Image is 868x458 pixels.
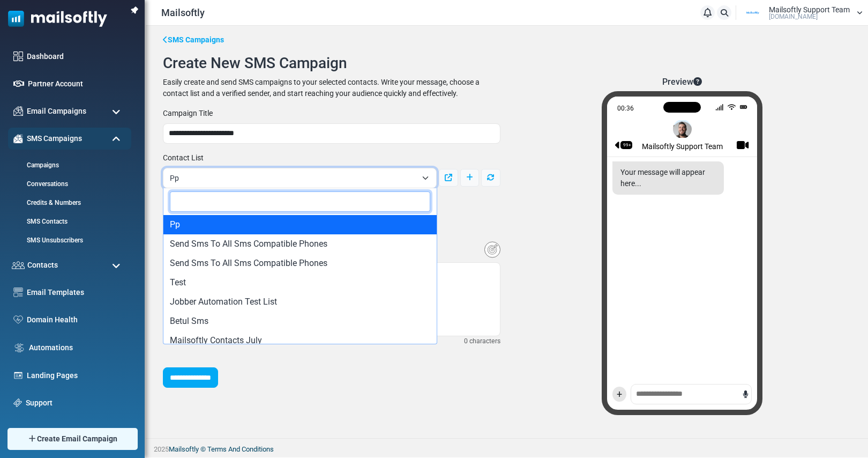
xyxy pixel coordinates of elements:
a: Credits & Numbers [8,198,129,208]
div: 00:36 [617,104,711,110]
li: Mailsoftly Contacts July [163,331,437,350]
li: Send Sms To All Sms Compatible Phones [163,234,437,254]
span: SMS Campaigns [27,133,82,144]
span: translation missing: en.layouts.footer.terms_and_conditions [207,445,274,453]
span: Pp [163,168,437,188]
a: Domain Health [27,314,126,326]
a: Landing Pages [27,370,126,381]
span: Pp [170,172,417,184]
input: Search [170,191,430,212]
span: Email Campaigns [27,106,86,117]
a: Partner Account [28,78,126,90]
span: Mailsoftly [161,5,205,20]
img: campaigns-icon.png [13,106,23,116]
li: Pp [163,215,437,234]
li: Test [163,273,437,292]
span: Create Email Campaign [37,433,117,445]
img: Insert Variable [484,241,500,258]
img: User Logo [739,5,766,21]
li: Send Sms To All Sms Compatible Phones [163,254,437,273]
i: This is a visual preview of how your message may appear on a phone. The appearance may vary depen... [693,77,702,86]
label: Contact List [163,152,204,164]
h3: Create New SMS Campaign [156,54,857,72]
a: Support [26,397,126,409]
img: domain-health-icon.svg [13,315,23,324]
img: workflow.svg [13,342,25,354]
img: campaigns-icon-active.png [13,134,23,143]
a: Dashboard [27,51,126,62]
img: dashboard-icon.svg [13,51,23,61]
span: Contacts [27,260,58,271]
a: Campaigns [8,160,129,170]
a: Automations [29,342,126,353]
a: Terms And Conditions [207,445,274,453]
span: Mailsoftly Support Team [769,6,850,13]
li: Betul Sms [163,312,437,331]
a: Email Templates [27,287,126,298]
div: Easily create and send SMS campaigns to your selected contacts. Write your message, choose a cont... [163,77,500,99]
img: support-icon.svg [13,398,22,407]
li: Jobber Automation Test List [163,292,437,312]
a: Conversations [8,179,129,189]
a: Mailsoftly © [169,445,206,453]
div: Your message will appear here... [612,161,724,195]
a: User Logo Mailsoftly Support Team [DOMAIN_NAME] [739,5,863,21]
img: contacts-icon.svg [12,261,25,269]
a: SMS Contacts [8,217,129,226]
a: SMS Unsubscribers [8,235,129,245]
a: SMS Campaigns [163,34,224,46]
h6: Preview [662,77,702,87]
img: landing_pages.svg [13,371,23,380]
span: [DOMAIN_NAME] [769,13,818,20]
small: 0 characters [464,336,500,346]
img: email-templates-icon.svg [13,287,23,297]
footer: 2025 [146,438,868,457]
label: Campaign Title [163,108,213,119]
